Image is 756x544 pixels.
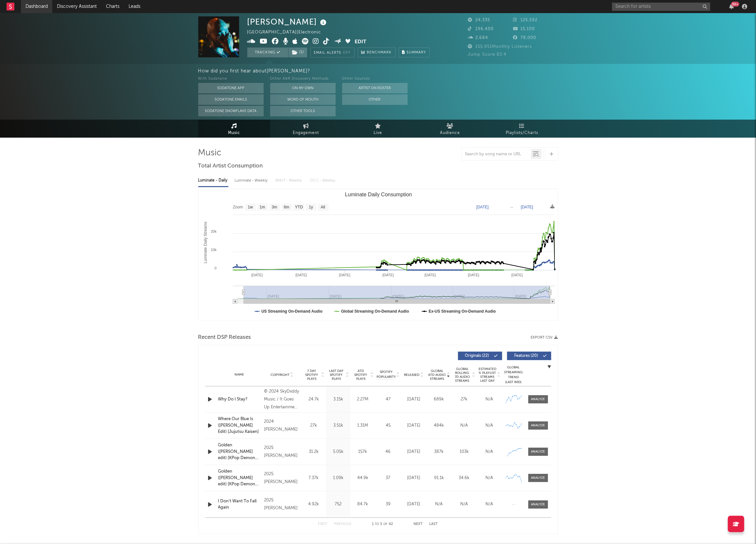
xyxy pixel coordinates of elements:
text: [DATE] [476,205,489,209]
div: Other A&R Discovery Methods [270,75,336,83]
span: Global ATD Audio Streams [428,369,446,381]
a: Live [342,120,414,138]
div: N/A [479,501,501,508]
div: 1.09k [328,475,349,481]
span: Released [404,373,420,377]
div: Luminate - Daily [198,175,228,186]
text: → [510,205,514,209]
div: 3.15k [328,396,349,403]
button: Next [414,522,423,526]
div: 103k [453,449,475,455]
button: Previous [334,522,352,526]
span: Audience [440,129,460,137]
div: [GEOGRAPHIC_DATA] | Electronic [247,29,329,36]
button: Sodatone App [198,83,264,93]
div: 27k [453,396,475,403]
div: N/A [453,501,475,508]
span: 155,951 Monthly Listeners [468,45,532,49]
span: Last Day Spotify Plays [328,369,345,381]
text: [DATE] [521,205,533,209]
div: 44.9k [352,475,374,481]
span: 2,684 [468,36,488,40]
text: YTD [295,205,303,210]
span: Playlists/Charts [506,129,538,137]
div: N/A [428,501,450,508]
div: 34.6k [453,475,475,481]
div: 387k [428,449,450,455]
div: 84.7k [352,501,374,508]
div: 37 [377,475,400,481]
button: (1) [289,48,307,57]
span: ( 1 ) [288,48,308,57]
button: On My Own [270,83,336,93]
button: Word Of Mouth [270,94,336,105]
a: Where Our Blue Is ([PERSON_NAME] Edit) [Jujutsu Kaisen] [218,416,261,435]
div: 1.31M [352,422,374,429]
button: Other [342,94,408,105]
text: [DATE] [468,273,479,277]
div: 99 + [731,2,739,7]
text: [DATE] [424,273,436,277]
span: 15,100 [513,27,535,31]
div: Luminate - Weekly [235,175,269,186]
div: 2025 [PERSON_NAME] [264,496,300,512]
div: 752 [328,501,349,508]
a: Why Do I Stay? [218,396,261,403]
text: [DATE] [382,273,394,277]
span: Spotify Popularity [377,370,396,379]
div: 24.7k [303,396,325,403]
text: 1m [259,205,265,210]
a: Audience [414,120,486,138]
span: to [375,523,379,526]
span: 24,335 [468,18,490,22]
span: Engagement [293,129,319,137]
span: Total Artist Consumption [198,162,263,170]
div: Name [218,372,261,377]
svg: Luminate Daily Consumption [199,189,558,320]
div: Other Sources [342,75,408,83]
div: [DATE] [403,396,425,403]
text: Ex-US Streaming On-Demand Audio [429,309,496,314]
span: Music [228,129,240,137]
div: 7.37k [303,475,325,481]
text: [DATE] [511,273,523,277]
div: Golden ([PERSON_NAME] edit) [KPop Demon Hunters] [218,442,261,461]
a: Playlists/Charts [486,120,558,138]
div: 2024 [PERSON_NAME] [264,418,300,434]
input: Search for artists [612,3,710,11]
button: Sodatone Snowflake Data [198,106,264,116]
em: Off [343,51,351,55]
div: 2025 [PERSON_NAME] [264,470,300,486]
text: US Streaming On-Demand Audio [261,309,323,314]
div: N/A [453,422,475,429]
span: 196,400 [468,27,494,31]
text: Luminate Daily Streams [203,222,207,263]
text: 0 [214,266,216,270]
span: Originals ( 22 ) [462,354,492,358]
div: Global Streaming Trend (Last 60D) [504,365,523,385]
button: Email AlertsOff [310,48,355,57]
div: 2.27M [352,396,374,403]
div: N/A [479,449,501,455]
text: 10k [211,248,217,252]
div: 3.51k [328,422,349,429]
div: N/A [479,422,501,429]
a: Golden ([PERSON_NAME] edit) [KPop Demon Hunters] -TV size- [218,468,261,488]
button: Originals(22) [458,352,502,360]
button: Other Tools [270,106,336,116]
a: Benchmark [358,48,396,57]
span: Summary [407,51,426,54]
span: 125,592 [513,18,537,22]
span: Live [374,129,382,137]
a: Music [198,120,270,138]
button: Export CSV [531,336,558,340]
text: 1y [309,205,313,210]
text: Global Streaming On-Demand Audio [341,309,409,314]
div: N/A [479,396,501,403]
text: All [321,205,325,210]
button: Artist on Roster [342,83,408,93]
text: 6m [284,205,289,210]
